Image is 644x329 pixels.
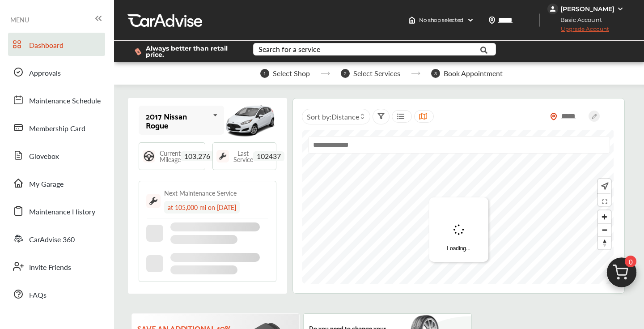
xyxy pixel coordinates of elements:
[431,69,440,78] span: 3
[29,68,61,79] span: Approvals
[146,218,269,218] img: border-line.da1032d4.svg
[29,234,75,246] span: CarAdvise 360
[444,69,503,77] span: Book Appointment
[160,150,181,162] span: Current Mileage
[341,69,350,78] span: 2
[29,40,64,51] span: Dashboard
[29,262,71,273] span: Invite Friends
[8,144,105,167] a: Glovebox
[143,150,155,162] img: steering_logo
[598,237,611,249] span: Reset bearing to north
[599,181,609,191] img: recenter.ce011a49.svg
[331,111,359,122] span: Distance
[146,111,209,129] div: 2017 Nissan Rogue
[321,72,330,75] img: stepper-arrow.e24c07c6.svg
[353,69,400,77] span: Select Services
[411,72,420,75] img: stepper-arrow.e24c07c6.svg
[181,151,214,161] span: 103,276
[29,151,59,162] span: Glovebox
[29,206,95,218] span: Maintenance History
[8,227,105,250] a: CarAdvise 360
[8,255,105,278] a: Invite Friends
[8,60,105,84] a: Approvals
[8,282,105,306] a: FAQs
[600,253,643,296] img: cart_icon.3d0951e8.svg
[164,201,240,214] div: at 105,000 mi on [DATE]
[10,16,29,23] span: MENU
[547,26,609,37] span: Upgrade Account
[8,199,105,222] a: Maintenance History
[8,33,105,56] a: Dashboard
[307,111,359,122] span: Sort by :
[146,194,161,208] img: maintenance_logo
[146,45,239,58] span: Always better than retail price.
[625,256,636,267] span: 0
[260,69,269,78] span: 1
[419,17,463,24] span: No shop selected
[598,236,611,249] button: Reset bearing to north
[302,130,613,284] canvas: Map
[29,95,101,107] span: Maintenance Schedule
[598,223,611,236] button: Zoom out
[617,5,624,13] img: WGsFRI8htEPBVLJbROoPRyZpYNWhNONpIPPETTm6eUC0GeLEiAAAAAElFTkSuQmCC
[8,171,105,195] a: My Garage
[164,188,237,197] div: Next Maintenance Service
[135,48,141,56] img: dollor_label_vector.a70140d1.svg
[550,113,557,120] img: location_vector_orange.38f05af8.svg
[429,197,488,262] div: Loading...
[598,224,611,236] span: Zoom out
[29,179,64,190] span: My Garage
[488,17,496,24] img: location_vector.a44bc228.svg
[273,69,310,77] span: Select Shop
[467,17,474,24] img: header-down-arrow.9dd2ce7d.svg
[8,116,105,139] a: Membership Card
[598,210,611,223] button: Zoom in
[29,290,47,301] span: FAQs
[29,123,85,135] span: Membership Card
[560,5,614,13] div: [PERSON_NAME]
[8,88,105,111] a: Maintenance Schedule
[258,46,320,53] div: Search for a service
[548,15,609,25] span: Basic Account
[253,151,284,161] span: 102437
[547,4,558,14] img: jVpblrzwTbfkPYzPPzSLxeg0AAAAASUVORK5CYII=
[216,150,229,162] img: maintenance_logo
[408,17,415,24] img: header-home-logo.8d720a4f.svg
[233,150,253,162] span: Last Service
[539,13,540,27] img: header-divider.bc55588e.svg
[224,101,276,140] img: mobile_9735_st0640_046.jpg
